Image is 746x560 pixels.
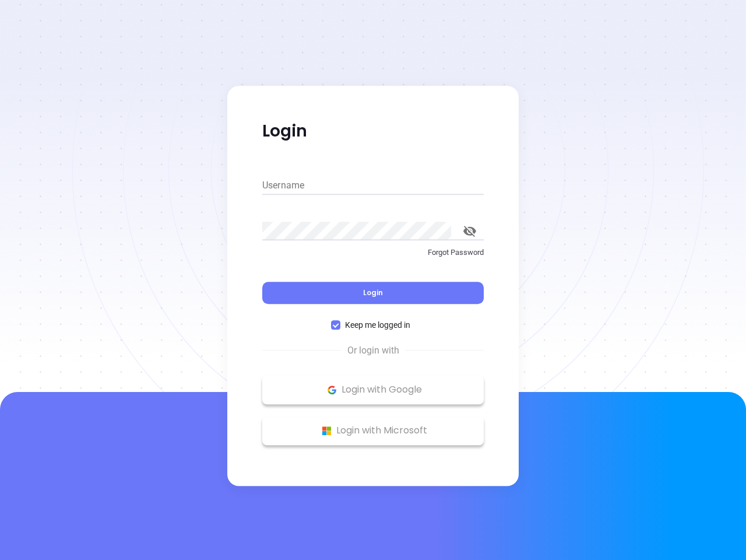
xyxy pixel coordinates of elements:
button: Google Logo Login with Google [262,375,484,404]
img: Microsoft Logo [319,423,334,438]
span: Login [363,288,383,297]
button: toggle password visibility [456,217,484,245]
span: Or login with [342,344,405,358]
span: Keep me logged in [340,318,415,331]
p: Forgot Password [262,247,484,258]
p: Login with Google [268,381,478,398]
a: Forgot Password [262,247,484,268]
p: Login with Microsoft [268,422,478,439]
button: Login [262,282,484,304]
button: Microsoft Logo Login with Microsoft [262,416,484,445]
img: Google Logo [325,383,339,397]
p: Login [262,121,484,142]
